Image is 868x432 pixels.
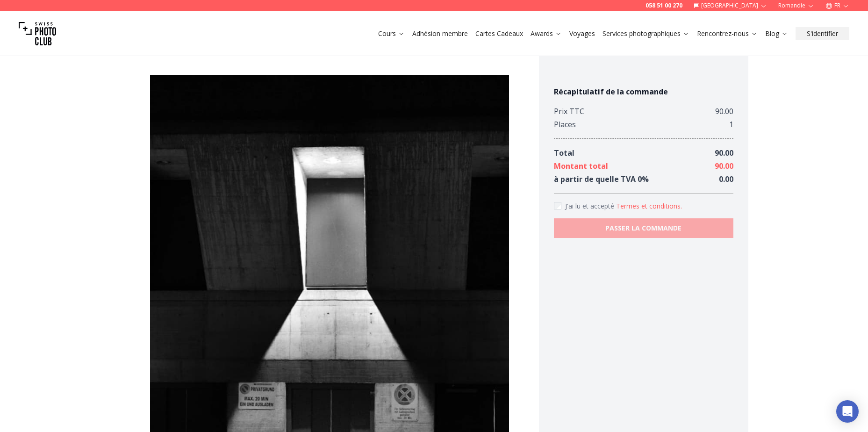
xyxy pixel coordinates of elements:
span: J'ai lu et accepté [565,202,616,210]
div: à partir de quelle TVA 0 % [554,173,649,186]
a: Rencontrez-nous [697,29,758,38]
button: Rencontrez-nous [693,27,761,40]
div: Prix TTC [554,105,584,118]
span: 90.00 [715,161,733,171]
button: Voyages [566,27,599,40]
button: Cours [374,27,409,40]
div: Total [554,146,574,159]
button: Adhésion membre [409,27,472,40]
button: S'identifier [796,27,849,40]
a: Awards [531,29,562,38]
span: 0.00 [719,174,733,184]
a: Adhésion membre [412,29,468,38]
button: Services photographiques [599,27,693,40]
a: Voyages [569,29,595,38]
button: Awards [527,27,566,40]
h4: Récapitulatif de la commande [554,86,733,97]
a: Blog [765,29,788,38]
a: Services photographiques [603,29,689,38]
div: 1 [729,118,733,131]
button: PASSER LA COMMANDE [554,218,733,238]
span: 90.00 [715,148,733,158]
div: Open Intercom Messenger [836,400,859,423]
input: Accept terms [554,202,561,209]
button: Blog [761,27,792,40]
a: 058 51 00 270 [646,2,682,9]
div: Places [554,118,576,131]
button: Cartes Cadeaux [472,27,527,40]
div: Montant total [554,159,608,173]
div: 90.00 [715,105,733,118]
a: Cours [378,29,405,38]
button: Accept termsJ'ai lu et accepté [616,202,682,211]
a: Cartes Cadeaux [475,29,523,38]
b: PASSER LA COMMANDE [605,223,681,233]
img: Swiss photo club [19,15,56,52]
